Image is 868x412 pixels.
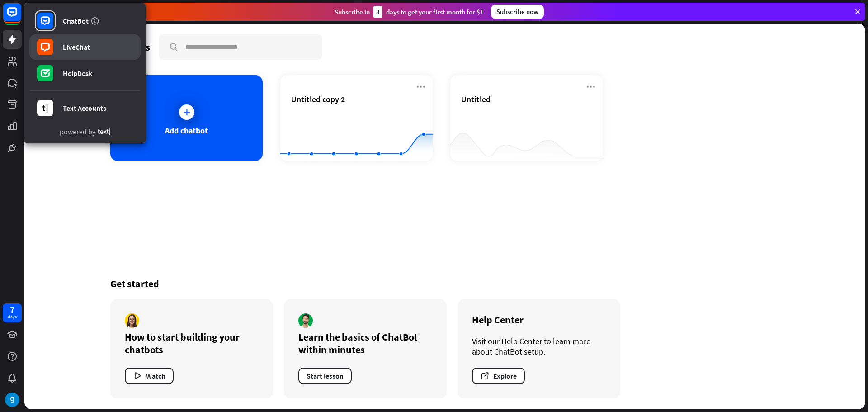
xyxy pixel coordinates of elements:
div: Subscribe now [491,5,544,19]
img: author [298,313,313,328]
div: Visit our Help Center to learn more about ChatBot setup. [472,336,606,357]
div: 3 [373,6,382,18]
span: Untitled [461,94,491,104]
button: Start lesson [298,368,352,384]
div: days [8,314,17,320]
div: 7 [10,306,14,314]
div: Help Center [472,313,606,326]
div: How to start building your chatbots [125,331,259,356]
button: Watch [125,368,174,384]
div: Learn the basics of ChatBot within minutes [298,331,432,356]
div: Add chatbot [165,125,208,136]
a: 7 days [3,303,22,322]
button: Explore [472,368,525,384]
div: Subscribe in days to get your first month for $1 [335,6,484,18]
span: Untitled copy 2 [291,94,345,104]
div: Get started [110,277,779,290]
button: Open LiveChat chat widget [7,4,34,31]
img: author [125,313,139,328]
